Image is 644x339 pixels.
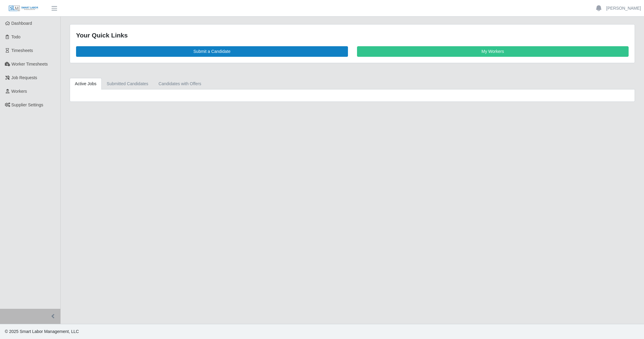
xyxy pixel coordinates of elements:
span: Dashboard [11,21,32,26]
div: Your Quick Links [76,31,629,40]
a: Active Jobs [70,78,102,90]
a: Candidates with Offers [153,78,206,90]
span: Supplier Settings [11,102,43,107]
span: Timesheets [11,48,33,53]
a: My Workers [357,46,629,57]
span: Job Requests [11,75,37,80]
span: Todo [11,34,21,39]
span: Workers [11,89,27,94]
img: SLM Logo [8,5,39,12]
a: Submitted Candidates [102,78,154,90]
a: Submit a Candidate [76,46,348,57]
span: © 2025 Smart Labor Management, LLC [5,329,79,334]
span: Worker Timesheets [11,62,48,66]
a: [PERSON_NAME] [606,5,641,11]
